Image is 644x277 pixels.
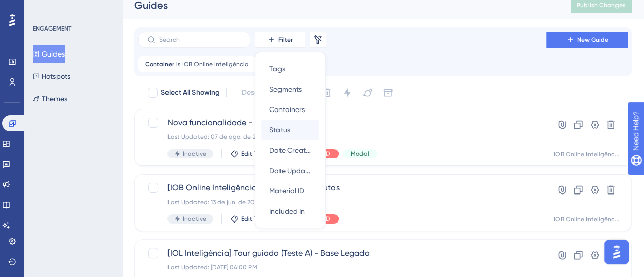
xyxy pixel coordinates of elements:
[261,201,319,221] button: Included In
[261,99,319,120] button: Containers
[167,133,517,141] div: Last Updated: 07 de ago. de 2025 03:24 PM
[33,24,71,33] div: ENGAGEMENT
[269,205,305,217] span: Included In
[261,120,319,140] button: Status
[269,164,311,177] span: Date Updated
[546,32,628,48] button: New Guide
[241,215,268,223] span: Edit Tags
[159,36,242,43] input: Search
[269,185,304,197] span: Material ID
[242,87,270,99] span: Deselect
[351,150,369,158] span: Modal
[261,181,319,201] button: Material ID
[554,215,619,224] div: IOB Online Inteligência
[233,84,279,102] button: Deselect
[601,237,632,267] iframe: UserGuiding AI Assistant Launcher
[176,60,180,68] span: is
[167,247,517,259] span: [IOL Inteligência] Tour guiado (Teste A) - Base Legada
[269,103,305,116] span: Containers
[33,45,65,63] button: Guides
[33,90,67,108] button: Themes
[182,60,249,68] span: IOB Online Inteligência
[269,63,285,75] span: Tags
[167,198,517,206] div: Last Updated: 13 de jun. de 2025 01:29 PM
[577,36,608,44] span: New Guide
[261,79,319,99] button: Segments
[145,60,174,68] span: Container
[255,32,305,48] button: Filter
[269,83,302,95] span: Segments
[167,117,517,129] span: Nova funcionalidade - simulador RT
[230,150,268,158] button: Edit Tags
[261,160,319,181] button: Date Updated
[24,3,64,15] span: Need Help?
[269,124,290,136] span: Status
[554,150,619,158] div: IOB Online Inteligência
[261,140,319,160] button: Date Created
[183,215,206,223] span: Inactive
[161,87,220,99] span: Select All Showing
[183,150,206,158] span: Inactive
[33,67,70,86] button: Hotspots
[269,144,311,156] span: Date Created
[241,150,268,158] span: Edit Tags
[167,182,517,194] span: [IOB Online Inteligência] Acesso aos produtos
[230,215,268,223] button: Edit Tags
[261,59,319,79] button: Tags
[167,263,517,271] div: Last Updated: [DATE] 04:00 PM
[278,36,293,44] span: Filter
[577,1,626,9] span: Publish Changes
